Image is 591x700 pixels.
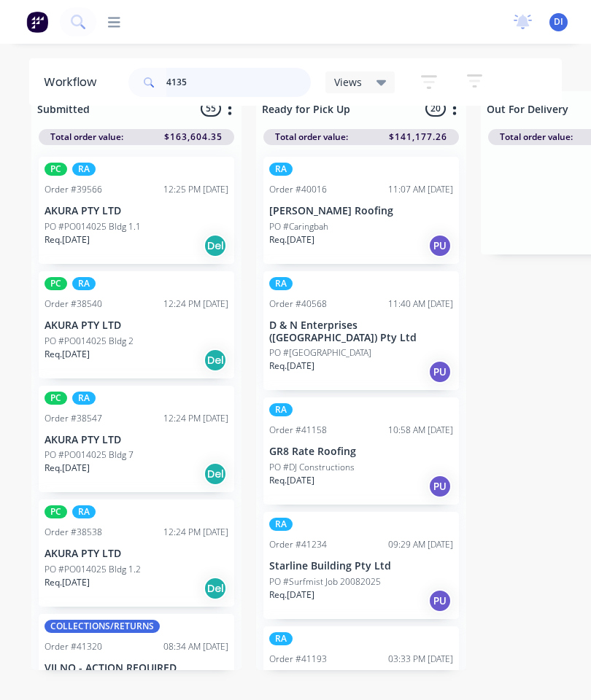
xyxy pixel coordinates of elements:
div: Del [204,577,227,600]
div: RA [269,403,293,416]
div: Order #40568 [269,297,327,311]
div: 09:29 AM [DATE] [388,538,453,551]
div: Order #38547 [45,412,102,425]
div: RA [269,163,293,176]
div: 10:58 AM [DATE] [388,424,453,437]
div: RAOrder #4056811:40 AM [DATE]D & N Enterprises ([GEOGRAPHIC_DATA]) Pty LtdPO #[GEOGRAPHIC_DATA]Re... [263,271,459,391]
div: PU [428,475,452,498]
p: Req. [DATE] [45,462,90,475]
input: Search for orders... [166,68,311,97]
span: Views [334,74,362,90]
div: Del [204,462,227,486]
p: GR8 Rate Roofing [269,446,453,458]
p: VILNO - ACTION REQUIRED [45,662,228,674]
p: PO #PO014025 Bldg 1.1 [45,220,141,233]
div: 12:24 PM [DATE] [163,297,228,311]
div: PCRAOrder #3956612:25 PM [DATE]AKURA PTY LTDPO #PO014025 Bldg 1.1Req.[DATE]Del [39,157,234,264]
div: PU [428,234,452,257]
p: Req. [DATE] [45,233,90,246]
p: PO #DJ Constructions [269,461,355,474]
span: Total order value: [275,131,348,144]
p: [PERSON_NAME] Roofing [269,205,453,217]
img: Factory [26,11,48,33]
div: RA [72,392,96,405]
p: AKURA PTY LTD [45,319,228,332]
p: Starline Building Pty Ltd [269,560,453,572]
div: 03:33 PM [DATE] [388,653,453,666]
div: Order #40016 [269,183,327,196]
div: PC [45,392,67,405]
div: 12:24 PM [DATE] [163,526,228,539]
div: Order #41320 [45,640,102,653]
div: Order #38540 [45,297,102,311]
div: 11:40 AM [DATE] [388,297,453,311]
p: Req. [DATE] [269,588,314,602]
p: Req. [DATE] [269,474,314,487]
div: 11:07 AM [DATE] [388,183,453,196]
div: Del [204,234,227,257]
div: PCRAOrder #3853812:24 PM [DATE]AKURA PTY LTDPO #PO014025 Bldg 1.2Req.[DATE]Del [39,499,234,607]
p: PO #PO014025 Bldg 7 [45,448,134,462]
div: RAOrder #4001611:07 AM [DATE][PERSON_NAME] RoofingPO #CaringbahReq.[DATE]PU [263,157,459,264]
div: RAOrder #4115810:58 AM [DATE]GR8 Rate RoofingPO #DJ ConstructionsReq.[DATE]PU [263,397,459,505]
p: AKURA PTY LTD [45,205,228,217]
p: AKURA PTY LTD [45,548,228,560]
div: RA [72,163,96,176]
p: PO #Surfmist Job 20082025 [269,575,381,588]
div: Order #41234 [269,538,327,551]
span: $141,177.26 [389,131,447,144]
div: PC [45,277,67,290]
div: PC [45,505,67,518]
div: PU [428,589,452,612]
div: RA [269,632,293,645]
div: PC [45,163,67,176]
div: COLLECTIONS/RETURNS [45,620,160,633]
div: Order #41158 [269,424,327,437]
p: Req. [DATE] [45,348,90,361]
div: RA [269,518,293,531]
div: 12:24 PM [DATE] [163,412,228,425]
p: AKURA PTY LTD [45,434,228,446]
span: $163,604.35 [164,131,223,144]
p: D & N Enterprises ([GEOGRAPHIC_DATA]) Pty Ltd [269,319,453,344]
div: PCRAOrder #3854012:24 PM [DATE]AKURA PTY LTDPO #PO014025 Bldg 2Req.[DATE]Del [39,271,234,378]
div: Order #39566 [45,183,102,196]
div: RA [72,277,96,290]
div: 12:25 PM [DATE] [163,183,228,196]
p: PO #PO014025 Bldg 1.2 [45,563,141,576]
div: PU [428,360,452,384]
div: Order #41193 [269,653,327,666]
p: Req. [DATE] [45,576,90,589]
div: RAOrder #4123409:29 AM [DATE]Starline Building Pty LtdPO #Surfmist Job 20082025Req.[DATE]PU [263,512,459,619]
div: Del [204,349,227,372]
p: Req. [DATE] [269,359,314,373]
div: PCRAOrder #3854712:24 PM [DATE]AKURA PTY LTDPO #PO014025 Bldg 7Req.[DATE]Del [39,386,234,493]
div: 08:34 AM [DATE] [163,640,228,653]
p: PO #PO014025 Bldg 2 [45,335,134,348]
p: PO #Caringbah [269,220,328,233]
div: RA [72,505,96,518]
p: Req. [DATE] [269,233,314,246]
span: DI [554,15,563,28]
span: Total order value: [500,131,573,144]
div: RA [269,277,293,290]
div: Order #38538 [45,526,102,539]
span: Total order value: [50,131,123,144]
div: Workflow [44,74,104,91]
p: PO #[GEOGRAPHIC_DATA] [269,346,371,359]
